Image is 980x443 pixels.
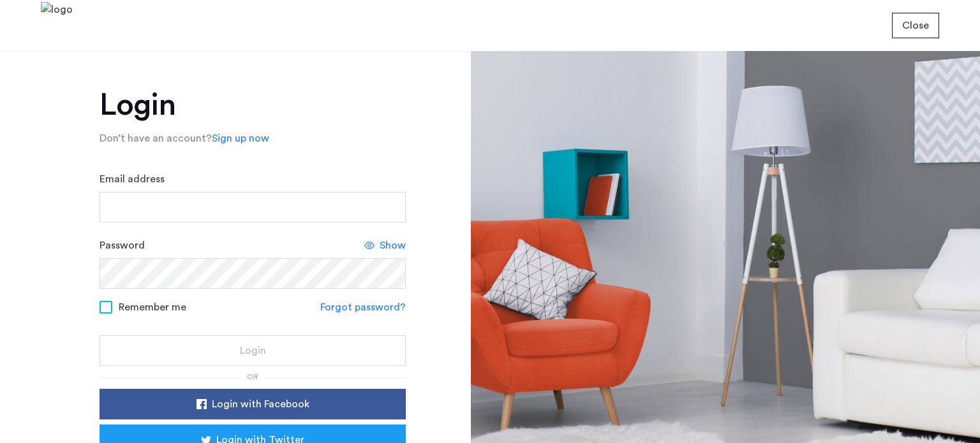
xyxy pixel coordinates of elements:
a: Sign up now [212,131,269,146]
img: logo [41,2,73,50]
span: Login with Facebook [212,396,309,412]
button: button [100,335,406,366]
a: Forgot password? [320,300,406,315]
span: Login [240,343,266,358]
h1: Login [100,90,406,120]
span: Remember me [119,300,186,315]
label: Email address [100,171,165,187]
label: Password [100,238,145,253]
button: button [892,13,939,38]
span: Close [902,18,929,33]
span: or [247,373,258,381]
span: Show [380,238,406,253]
span: Don’t have an account? [100,133,212,143]
button: button [100,389,406,419]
